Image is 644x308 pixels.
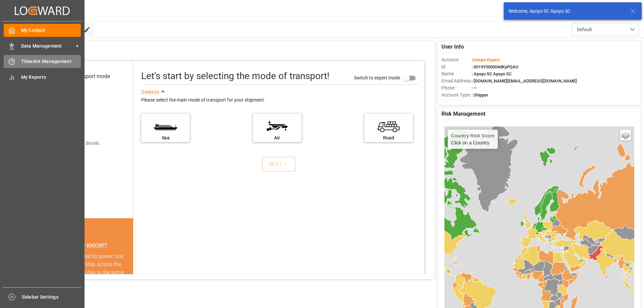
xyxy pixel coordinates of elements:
[21,43,74,50] span: Data Management
[441,77,472,84] span: Email Address
[620,130,631,140] a: Layers
[441,84,472,91] span: Phone
[145,134,186,141] div: Sea
[472,64,519,69] span: : 0019Y000004dKyPQAU
[22,294,82,301] span: Sidebar Settings
[354,75,400,80] span: Switch to expert mode
[441,110,485,118] span: Risk Management
[36,238,133,252] div: DID YOU KNOW?
[21,74,81,81] span: My Reports
[4,55,81,68] a: Timeslot Management
[472,85,477,90] span: : —
[269,160,289,168] div: NEXT
[4,24,81,37] a: My Cockpit
[21,58,81,65] span: Timeslot Management
[441,70,472,77] span: Name
[577,26,592,33] span: Default
[441,63,472,70] span: Id
[141,88,159,96] div: See less
[4,70,81,83] a: My Reports
[472,93,488,98] span: : Shipper
[451,133,495,145] div: Click on a Country
[472,57,499,62] span: :
[472,78,577,83] span: : [DOMAIN_NAME][EMAIL_ADDRESS][DOMAIN_NAME]
[572,23,639,36] button: open menu
[451,133,495,138] h4: Country Risk Score
[441,91,472,99] span: Account Type
[368,134,410,141] div: Road
[256,134,298,141] div: Air
[441,56,472,63] span: Account
[262,157,296,172] button: NEXT
[21,27,81,34] span: My Cockpit
[441,43,464,51] span: User Info
[44,252,125,301] div: The energy needed to power one large container ship across the ocean in a single day is the same ...
[472,71,512,76] span: : Apoyo SC Apoyo SC
[141,69,329,83] div: Let's start by selecting the mode of transport!
[141,96,420,104] div: Please select the main mode of transport for your shipment.
[508,8,624,15] div: Welcome, Apoyo SC Apoyo SC
[473,57,499,62] span: Compo Expert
